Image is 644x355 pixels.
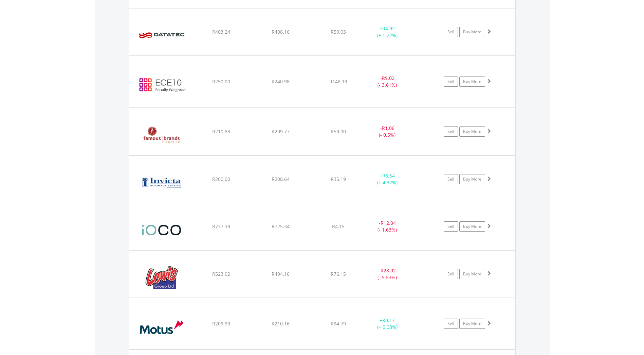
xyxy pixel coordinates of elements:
img: EQU.ZA.IOC.png [132,212,191,248]
span: R250.00 [212,78,230,85]
span: R4.15 [332,223,345,230]
a: Buy More [459,27,485,37]
span: R403.24 [212,29,230,35]
a: Sell [444,27,458,37]
a: Sell [444,126,458,137]
a: Sell [444,319,458,329]
img: EQU.ZA.MTH.png [132,307,191,348]
img: EQU.ZA.FBR.png [132,117,191,153]
div: - (- 0.5%) [362,125,413,138]
div: - (- 5.53%) [362,267,413,281]
div: + (+ 4.32%) [362,172,413,186]
span: R35.19 [331,176,346,182]
a: Sell [444,269,458,279]
img: EQU.ZA.DTC.png [132,17,191,54]
span: R494.10 [272,271,290,277]
div: + (+ 0.08%) [362,317,413,331]
span: R148.19 [329,78,347,85]
a: Sell [444,174,458,184]
span: R8.64 [382,172,395,179]
span: R0.17 [382,317,395,323]
div: - (- 1.63%) [362,220,413,233]
span: R94.79 [331,320,346,327]
img: EQU.ZA.LEW.png [132,259,191,296]
span: R59.00 [331,128,346,135]
span: R28.92 [381,267,396,274]
span: R200.00 [212,176,230,182]
a: Buy More [459,77,485,87]
a: Buy More [459,221,485,232]
span: R240.98 [272,78,290,85]
span: R209.77 [272,128,290,135]
span: R4.92 [382,25,395,32]
span: R523.02 [212,271,230,277]
a: Buy More [459,126,485,137]
div: - (- 3.61%) [362,75,413,88]
span: R12.04 [381,220,396,226]
div: + (+ 1.22%) [362,25,413,39]
a: Buy More [459,269,485,279]
span: R1.06 [382,125,394,131]
span: R210.16 [272,320,290,327]
a: Sell [444,221,458,232]
img: EQU.ZA.IVT.png [132,164,191,201]
span: R737.38 [212,223,230,230]
span: R208.64 [272,176,290,182]
span: R210.83 [212,128,230,135]
img: ECE10.EC.ECE10.png [132,65,191,105]
span: R76.15 [331,271,346,277]
span: R408.16 [272,29,290,35]
a: Buy More [459,319,485,329]
span: R9.02 [382,75,394,81]
span: R59.03 [331,29,346,35]
a: Sell [444,77,458,87]
span: R725.34 [272,223,290,230]
span: R209.99 [212,320,230,327]
a: Buy More [459,174,485,184]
